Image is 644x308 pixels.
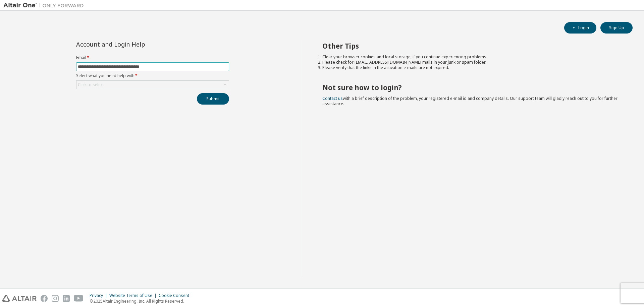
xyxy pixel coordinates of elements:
label: Email [76,55,229,60]
img: instagram.svg [52,295,59,302]
div: Cookie Consent [159,293,193,298]
div: Privacy [90,293,109,298]
img: facebook.svg [41,295,48,302]
button: Submit [197,93,229,105]
div: Website Terms of Use [109,293,159,298]
button: Login [564,22,596,34]
div: Account and Login Help [76,42,199,47]
label: Select what you need help with [76,73,229,78]
li: Please check for [EMAIL_ADDRESS][DOMAIN_NAME] mails in your junk or spam folder. [322,60,621,65]
span: with a brief description of the problem, your registered e-mail id and company details. Our suppo... [322,96,618,107]
p: © 2025 Altair Engineering, Inc. All Rights Reserved. [90,298,193,304]
button: Sign Up [600,22,633,34]
img: altair_logo.svg [2,295,37,302]
div: Click to select [76,81,229,89]
img: youtube.svg [74,295,84,302]
li: Please verify that the links in the activation e-mails are not expired. [322,65,621,70]
h2: Other Tips [322,42,621,50]
div: Click to select [78,82,104,87]
h2: Not sure how to login? [322,83,621,92]
li: Clear your browser cookies and local storage, if you continue experiencing problems. [322,54,621,60]
img: Altair One [3,2,87,9]
a: Contact us [322,96,343,101]
img: linkedin.svg [63,295,70,302]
